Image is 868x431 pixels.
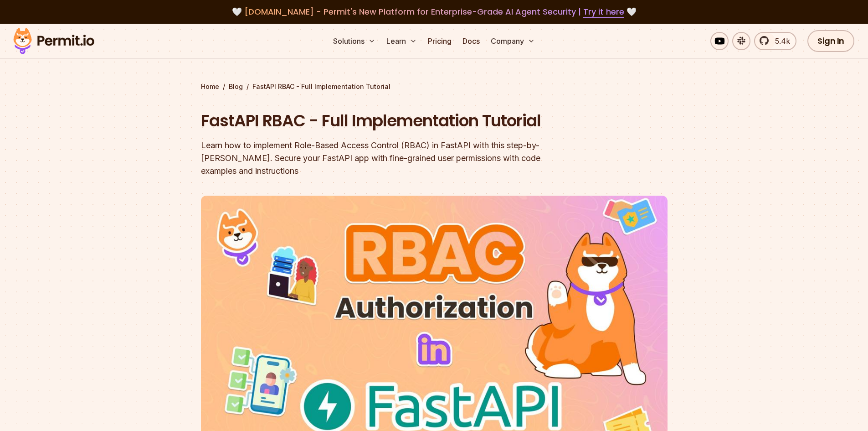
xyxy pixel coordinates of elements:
span: [DOMAIN_NAME] - Permit's New Platform for Enterprise-Grade AI Agent Security | [244,6,624,17]
a: Try it here [583,6,624,18]
a: Docs [459,32,483,50]
div: 🤍 🤍 [22,5,846,18]
button: Solutions [329,32,379,50]
img: Permit logo [9,26,98,57]
button: Company [487,32,539,50]
h1: FastAPI RBAC - Full Implementation Tutorial [201,109,551,132]
a: 5.4k [754,32,796,50]
div: Learn how to implement Role-Based Access Control (RBAC) in FastAPI with this step-by-[PERSON_NAME... [201,139,551,177]
a: Blog [229,82,243,91]
span: 5.4k [770,36,790,47]
a: Sign In [807,30,854,52]
button: Learn [383,32,421,50]
div: / / [201,82,668,91]
a: Pricing [424,32,455,50]
a: Home [201,82,219,91]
